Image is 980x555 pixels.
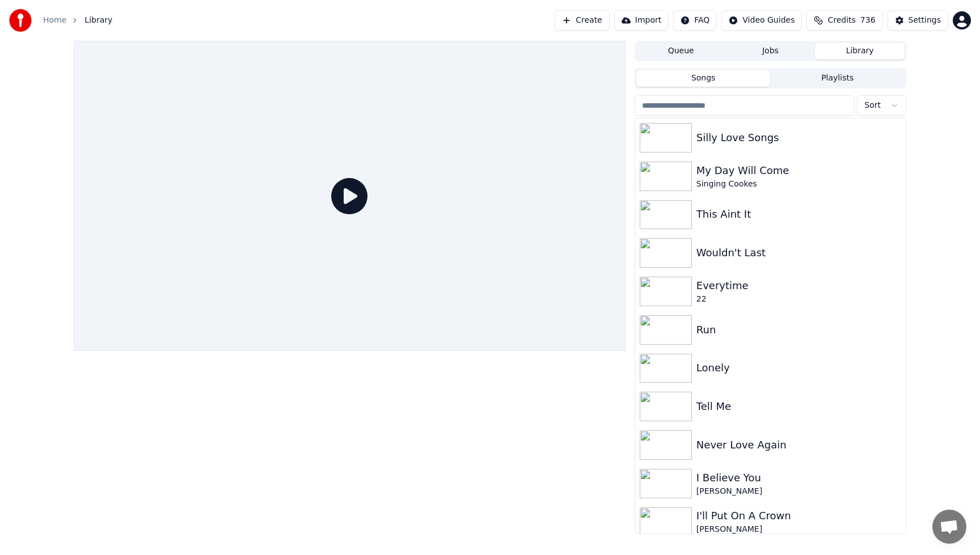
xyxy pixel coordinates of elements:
[696,245,901,261] div: Wouldn't Last
[9,9,32,32] img: youka
[864,100,881,111] span: Sort
[555,10,610,31] button: Create
[696,294,901,305] div: 22
[932,510,966,544] a: Open chat
[696,163,901,179] div: My Day Will Come
[860,15,876,26] span: 736
[726,43,816,60] button: Jobs
[696,524,901,535] div: [PERSON_NAME]
[909,15,941,26] div: Settings
[43,15,66,26] a: Home
[696,206,901,222] div: This Aint It
[696,486,901,497] div: [PERSON_NAME]
[696,322,901,338] div: Run
[806,10,882,31] button: Credits736
[827,15,855,26] span: Credits
[815,43,905,60] button: Library
[770,70,905,87] button: Playlists
[696,130,901,146] div: Silly Love Songs
[696,360,901,376] div: Lonely
[43,15,112,26] nav: breadcrumb
[696,179,901,190] div: Singing Cookes
[614,10,669,31] button: Import
[696,470,901,486] div: I Believe You
[673,10,717,31] button: FAQ
[636,70,771,87] button: Songs
[888,10,948,31] button: Settings
[696,437,901,453] div: Never Love Again
[696,508,901,524] div: I'll Put On A Crown
[85,15,112,26] span: Library
[636,43,726,60] button: Queue
[696,399,901,414] div: Tell Me
[696,278,901,294] div: Everytime
[721,10,802,31] button: Video Guides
